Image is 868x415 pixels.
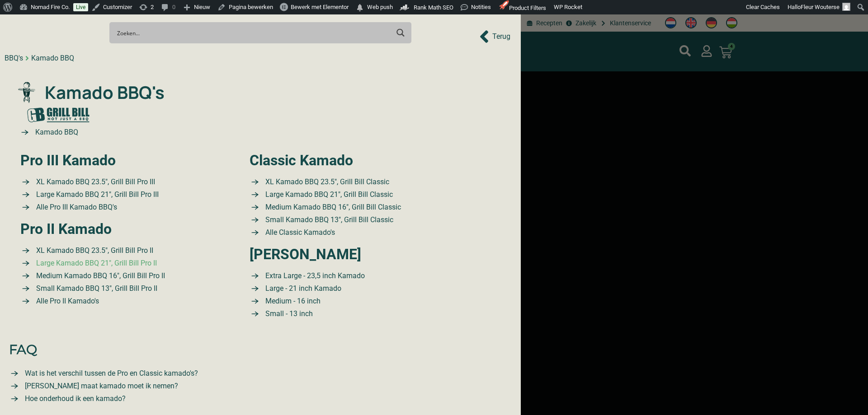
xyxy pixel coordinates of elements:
span: XL Kamado BBQ 23.5″, Grill Bill Pro III [34,177,155,187]
input: Search input [117,24,389,41]
a: Large Kamado BBQ 21″ Grill Bill Classic [250,189,461,200]
img: Avatar of Fleur Wouterse [842,3,850,11]
a: Medium kamado [250,296,461,307]
span: Large Kamado BBQ 21″, Grill Bill Pro III [34,189,159,200]
span: Medium Kamado BBQ 16″, Grill Bill Pro II [34,270,165,281]
span: Large Kamado BBQ 21″, Grill Bill Classic [263,189,393,200]
span: Medium Kamado BBQ 16″, Grill Bill Classic [263,202,401,213]
span: [PERSON_NAME] maat kamado moet ik nemen? [23,381,178,392]
span:  [355,1,364,14]
a: Large kamado [9,393,512,404]
span: Rank Math SEO [414,4,453,11]
span: Large Kamado BBQ 21″, Grill Bill Pro II [34,258,157,269]
span: Small - 13 inch [263,308,313,319]
a: Small Kamado BBQ 13″ [250,214,461,225]
a: XL Kamado BBQ 23.5″ Grill Bill Pro II [20,258,231,269]
a: Alle BBQ's [20,202,231,213]
div: BBQ's [5,53,23,64]
span: Medium - 16 inch [263,296,321,307]
span: Kamado BBQ [33,127,78,138]
span: Alle Pro II Kamado's [34,296,99,307]
a: Small Kamado BBQ 13″ [250,227,461,238]
a: Large kamado [250,283,461,294]
button: Search magnifier button [393,25,409,41]
a: Large Kamado BBQ 21″ Grill Bill Pro III [20,189,231,200]
a: XL Kamado BBQ 23.5″ Grill Bill Pro II [20,245,231,256]
span: Bewerk met Elementor [291,4,349,10]
a: Alle Pro II Kamado's [20,296,231,307]
a: Medium Kamado BBQ 16″ [250,202,461,213]
a: Live [73,3,88,11]
a: Small kamado [250,308,461,319]
a: Verschil Pro Classic kamado [9,368,512,379]
a: XL Kamado BBQ 23.5″ Grill Bill Pro III [20,177,231,187]
span: Extra Large - 23,5 inch Kamado [263,270,365,281]
a: XL Kamado BBQ 23.5″ [250,177,461,187]
span: Alle Classic Kamado's [263,227,335,238]
h2: [PERSON_NAME] [250,247,461,261]
span: Small Kamado BBQ 13″, Grill Bill Classic [263,214,393,225]
a: Classic Kamado [250,152,353,169]
span: Fleur Wouterse [801,4,840,10]
span: Wat is het verschil tussen de Pro en Classic kamado's? [23,368,198,379]
img: Grill Bill gr [24,105,92,124]
span: Hoe onderhoud ik een kamado? [23,393,126,404]
a: Pro III Kamado [20,152,116,169]
a: Kamado BBQ [19,127,505,138]
a: Extra Large kamado [250,270,461,281]
span: FAQ [9,340,37,359]
a: FAQ [9,340,512,359]
a: XL Kamado BBQ 23.5″ Grill Bill Pro II [20,270,231,281]
div: Kamado BBQ [31,53,74,64]
a: Small Kamado BBQ 13″ Grill Bill Pro II [20,283,231,294]
span: Small Kamado BBQ 13″, Grill Bill Pro II [34,283,157,294]
span: Large - 21 inch Kamado [263,283,341,294]
form: Search form [119,25,391,41]
a: Kamado BBQ's [16,79,505,106]
span: XL Kamado BBQ 23.5″, Grill Bill Pro II [34,245,153,256]
a: Pro II Kamado [20,220,112,238]
a: Small kamado [9,381,512,392]
span: Kamado BBQ's [42,79,165,106]
span: Alle Pro III Kamado BBQ's [34,202,117,213]
span: XL Kamado BBQ 23.5″, Grill Bill Classic [263,177,389,187]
